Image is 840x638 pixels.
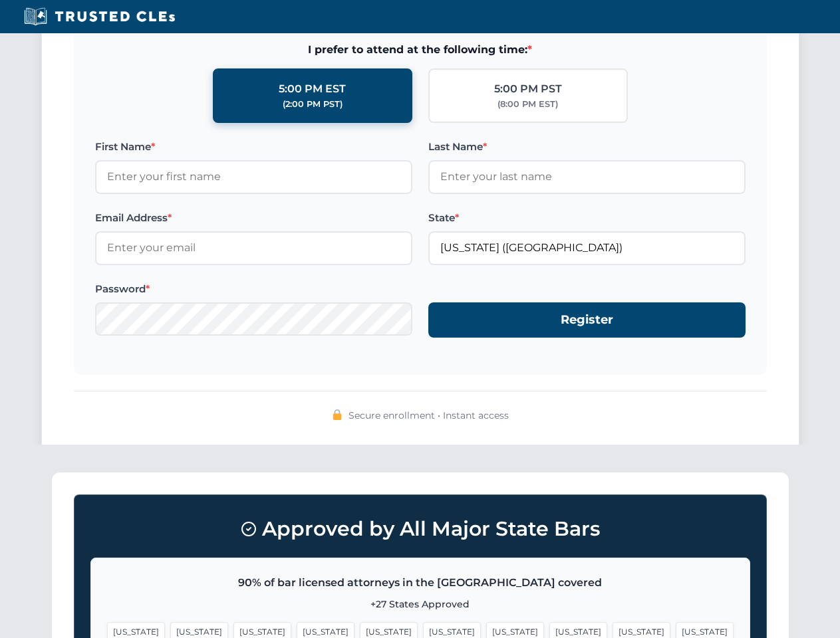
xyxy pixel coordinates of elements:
[428,139,746,155] label: Last Name
[428,302,746,338] button: Register
[497,98,558,111] div: (8:00 PM EST)
[107,574,734,591] p: 90% of bar licensed attorneys in the [GEOGRAPHIC_DATA] covered
[20,7,179,27] img: Trusted CLEs
[95,210,412,226] label: Email Address
[107,597,734,611] p: +27 States Approved
[95,139,412,155] label: First Name
[279,80,346,98] div: 5:00 PM EST
[90,511,750,547] h3: Approved by All Major State Bars
[95,41,746,58] span: I prefer to attend at the following time:
[95,231,412,265] input: Enter your email
[349,408,509,423] span: Secure enrollment • Instant access
[283,98,343,111] div: (2:00 PM PST)
[332,409,343,420] img: 🔒
[95,160,412,193] input: Enter your first name
[428,210,746,226] label: State
[494,80,562,98] div: 5:00 PM PST
[95,281,412,297] label: Password
[428,160,746,193] input: Enter your last name
[428,231,746,265] input: Florida (FL)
